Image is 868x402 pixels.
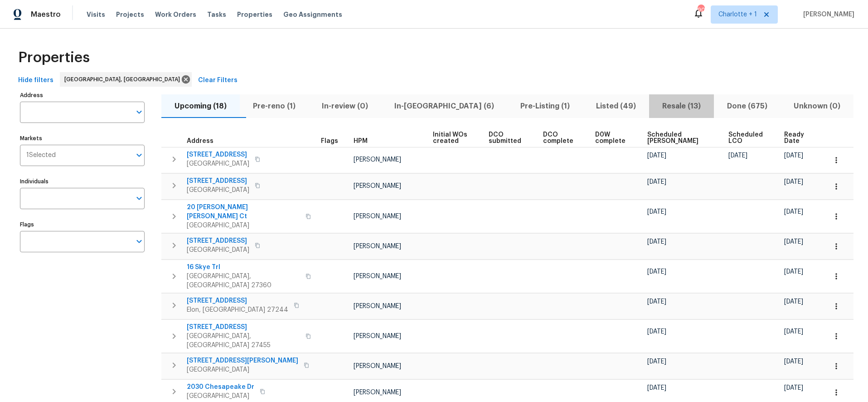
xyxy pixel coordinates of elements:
span: [DATE] [647,385,666,391]
span: HPM [354,138,368,144]
span: [PERSON_NAME] [354,157,401,163]
button: Open [133,106,145,118]
span: DCO submitted [489,132,528,144]
span: Properties [237,10,272,19]
span: [PERSON_NAME] [354,333,401,339]
span: Scheduled [PERSON_NAME] [647,132,713,144]
span: Tasks [207,11,226,18]
span: [DATE] [647,358,666,365]
span: Ready Date [784,132,811,144]
span: Projects [116,10,144,19]
span: [DATE] [784,152,803,159]
span: [DATE] [784,385,803,391]
button: Open [133,235,145,248]
span: [STREET_ADDRESS][PERSON_NAME] [187,356,298,365]
span: [DATE] [784,328,803,335]
button: Clear Filters [194,72,241,89]
span: [STREET_ADDRESS] [187,236,249,245]
span: Properties [18,53,90,62]
span: Geo Assignments [283,10,342,19]
div: [GEOGRAPHIC_DATA], [GEOGRAPHIC_DATA] [60,72,192,87]
span: Flags [321,138,338,144]
span: 1 Selected [26,152,56,159]
button: Hide filters [15,72,57,89]
span: [GEOGRAPHIC_DATA] [187,365,298,374]
span: In-review (0) [314,100,376,113]
span: Pre-Listing (1) [513,100,577,113]
span: Resale (13) [655,100,708,113]
span: [DATE] [647,239,666,245]
label: Markets [20,136,145,141]
span: D0W complete [595,132,632,144]
span: [DATE] [728,152,747,159]
span: [STREET_ADDRESS] [187,296,288,305]
span: Listed (49) [588,100,644,113]
span: 2030 Chesapeake Dr [187,382,254,392]
span: Pre-reno (1) [245,100,303,113]
span: 20 [PERSON_NAME] [PERSON_NAME] Ct [187,203,300,221]
span: [GEOGRAPHIC_DATA], [GEOGRAPHIC_DATA] 27455 [187,332,300,350]
span: [DATE] [784,209,803,215]
span: DCO complete [543,132,580,144]
span: [DATE] [784,239,803,245]
span: In-[GEOGRAPHIC_DATA] (6) [387,100,502,113]
span: [DATE] [647,152,666,159]
span: Elon, [GEOGRAPHIC_DATA] 27244 [187,305,288,314]
span: Maestro [31,10,61,19]
span: [DATE] [784,299,803,305]
span: [GEOGRAPHIC_DATA] [187,392,254,401]
span: Scheduled LCO [728,132,769,144]
span: Hide filters [18,75,53,86]
span: Charlotte + 1 [718,10,757,19]
label: Address [20,93,145,98]
span: [PERSON_NAME] [354,303,401,309]
span: Upcoming (18) [167,100,234,113]
span: Clear Filters [198,75,238,86]
span: [DATE] [647,328,666,335]
span: 16 Skye Trl [187,263,300,272]
span: [GEOGRAPHIC_DATA] [187,186,249,195]
span: [STREET_ADDRESS] [187,176,249,186]
span: [DATE] [647,299,666,305]
span: [GEOGRAPHIC_DATA] [187,245,249,255]
button: Open [133,149,145,162]
label: Individuals [20,179,145,184]
span: Work Orders [155,10,196,19]
span: [DATE] [784,358,803,365]
span: [PERSON_NAME] [354,213,401,220]
span: [GEOGRAPHIC_DATA], [GEOGRAPHIC_DATA] [64,75,184,84]
span: [PERSON_NAME] [800,10,854,19]
span: [PERSON_NAME] [354,243,401,250]
span: [DATE] [647,179,666,185]
span: Initial WOs created [433,132,473,144]
span: [PERSON_NAME] [354,273,401,279]
span: [PERSON_NAME] [354,389,401,396]
span: [GEOGRAPHIC_DATA] [187,221,300,230]
span: [STREET_ADDRESS] [187,323,300,332]
span: Done (675) [719,100,775,113]
span: [STREET_ADDRESS] [187,150,249,159]
label: Flags [20,222,145,227]
button: Open [133,192,145,205]
span: [PERSON_NAME] [354,183,401,189]
span: [DATE] [647,209,666,215]
div: 90 [698,5,704,15]
span: [DATE] [784,179,803,185]
span: Unknown (0) [786,100,848,113]
span: [PERSON_NAME] [354,363,401,369]
span: [GEOGRAPHIC_DATA], [GEOGRAPHIC_DATA] 27360 [187,272,300,290]
span: Address [187,138,213,144]
span: Visits [87,10,105,19]
span: [GEOGRAPHIC_DATA] [187,159,249,168]
span: [DATE] [647,269,666,275]
span: [DATE] [784,269,803,275]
